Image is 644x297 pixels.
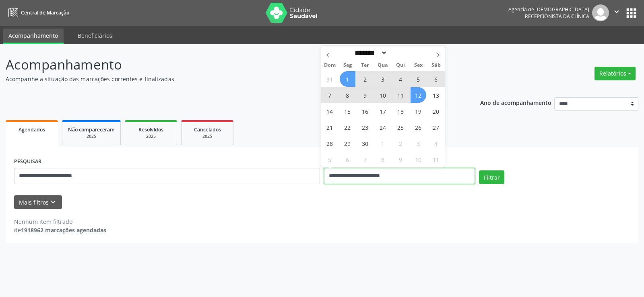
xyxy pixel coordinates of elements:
span: Setembro 26, 2025 [411,119,426,135]
span: Setembro 17, 2025 [375,103,391,119]
input: Year [387,49,414,57]
span: Setembro 14, 2025 [322,103,338,119]
span: Outubro 5, 2025 [322,152,338,167]
span: Setembro 9, 2025 [357,87,373,103]
span: Setembro 19, 2025 [411,103,426,119]
span: Setembro 25, 2025 [393,119,409,135]
span: Outubro 9, 2025 [393,152,409,167]
strong: 1918962 marcações agendadas [21,226,106,234]
p: Acompanhamento [6,55,448,75]
span: Setembro 11, 2025 [393,87,409,103]
button: Mais filtroskeyboard_arrow_down [14,195,62,209]
span: Outubro 11, 2025 [428,152,444,167]
span: Setembro 24, 2025 [375,119,391,135]
span: Recepcionista da clínica [525,13,589,20]
p: Ano de acompanhamento [480,97,551,107]
span: Setembro 3, 2025 [375,71,391,87]
span: Qua [374,63,392,68]
span: Outubro 1, 2025 [375,135,391,151]
span: Setembro 4, 2025 [393,71,409,87]
i:  [612,7,621,16]
div: Nenhum item filtrado [14,217,106,226]
span: Setembro 23, 2025 [357,119,373,135]
span: Resolvidos [138,126,163,133]
span: Setembro 18, 2025 [393,103,409,119]
span: Outubro 8, 2025 [375,152,391,167]
span: Setembro 16, 2025 [357,103,373,119]
span: Setembro 2, 2025 [357,71,373,87]
span: Agosto 31, 2025 [322,71,338,87]
button:  [609,4,624,21]
span: Outubro 7, 2025 [357,152,373,167]
span: Outubro 2, 2025 [393,135,409,151]
span: Setembro 30, 2025 [357,135,373,151]
span: Outubro 6, 2025 [340,152,355,167]
span: Setembro 29, 2025 [340,135,355,151]
span: Setembro 21, 2025 [322,119,338,135]
span: Setembro 22, 2025 [340,119,355,135]
span: Outubro 3, 2025 [411,135,426,151]
span: Setembro 12, 2025 [411,87,426,103]
i: keyboard_arrow_down [49,198,58,207]
span: Setembro 27, 2025 [428,119,444,135]
span: Setembro 7, 2025 [322,87,338,103]
div: 2025 [68,133,115,139]
a: Beneficiários [72,29,118,43]
div: 2025 [187,133,227,139]
span: Sex [409,63,427,68]
p: Acompanhe a situação das marcações correntes e finalizadas [6,75,448,83]
a: Acompanhamento [3,29,64,44]
span: Setembro 8, 2025 [340,87,355,103]
span: Setembro 5, 2025 [411,71,426,87]
a: Central de Marcação [6,6,69,19]
select: Month [352,49,388,57]
span: Setembro 13, 2025 [428,87,444,103]
span: Setembro 1, 2025 [340,71,355,87]
span: Não compareceram [68,126,115,133]
span: Setembro 20, 2025 [428,103,444,119]
span: Cancelados [194,126,221,133]
span: Sáb [427,63,445,68]
span: Qui [392,63,409,68]
span: Seg [339,63,356,68]
button: Filtrar [479,170,504,184]
button: apps [624,6,638,20]
span: Central de Marcação [21,9,69,16]
span: Outubro 10, 2025 [411,152,426,167]
span: Outubro 4, 2025 [428,135,444,151]
span: Setembro 15, 2025 [340,103,355,119]
span: Setembro 6, 2025 [428,71,444,87]
div: de [14,226,106,234]
div: 2025 [131,133,171,139]
span: Setembro 28, 2025 [322,135,338,151]
span: Dom [321,63,339,68]
label: PESQUISAR [14,156,41,168]
span: Setembro 10, 2025 [375,87,391,103]
button: Relatórios [594,67,636,80]
span: Ter [356,63,374,68]
div: Agencia de [DEMOGRAPHIC_DATA] [508,6,589,13]
span: Agendados [19,126,45,133]
img: img [592,4,609,21]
